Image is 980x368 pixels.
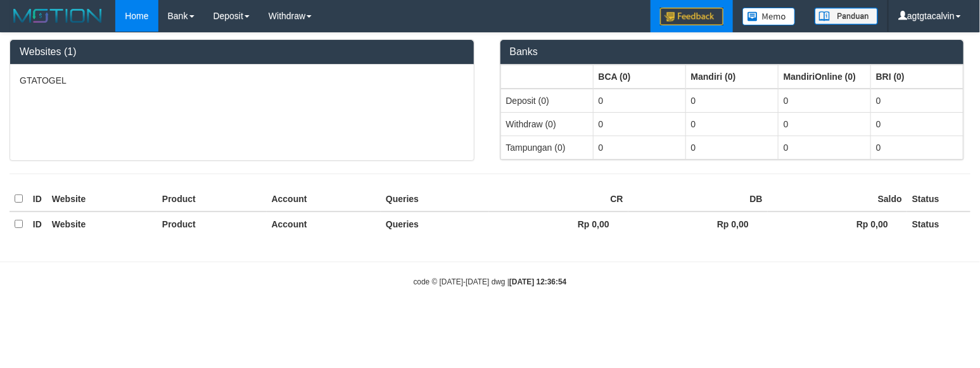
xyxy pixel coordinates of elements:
[870,65,963,89] th: Group: activate to sort column ascending
[500,65,593,89] th: Group: activate to sort column ascending
[778,89,870,113] td: 0
[510,46,955,58] h3: Banks
[157,187,267,212] th: Product
[685,112,778,136] td: 0
[509,277,566,286] strong: [DATE] 12:36:54
[500,112,593,136] td: Withdraw (0)
[628,187,768,212] th: DB
[628,212,768,236] th: Rp 0,00
[593,136,685,159] td: 0
[28,212,47,236] th: ID
[778,65,870,89] th: Group: activate to sort column ascending
[815,8,878,25] img: panduan.png
[500,136,593,159] td: Tampungan (0)
[414,277,567,286] small: code © [DATE]-[DATE] dwg |
[593,112,685,136] td: 0
[660,8,723,25] img: Feedback.jpg
[20,74,464,87] p: GTATOGEL
[870,136,963,159] td: 0
[489,212,628,236] th: Rp 0,00
[870,112,963,136] td: 0
[778,136,870,159] td: 0
[47,212,157,236] th: Website
[685,89,778,113] td: 0
[685,136,778,159] td: 0
[907,212,970,236] th: Status
[10,6,106,25] img: MOTION_logo.png
[870,89,963,113] td: 0
[381,212,489,236] th: Queries
[907,187,970,212] th: Status
[742,8,796,25] img: Button%20Memo.svg
[381,187,489,212] th: Queries
[267,187,381,212] th: Account
[489,187,628,212] th: CR
[593,89,685,113] td: 0
[768,187,907,212] th: Saldo
[500,89,593,113] td: Deposit (0)
[778,112,870,136] td: 0
[593,65,685,89] th: Group: activate to sort column ascending
[47,187,157,212] th: Website
[685,65,778,89] th: Group: activate to sort column ascending
[28,187,47,212] th: ID
[20,46,464,58] h3: Websites (1)
[157,212,267,236] th: Product
[267,212,381,236] th: Account
[768,212,907,236] th: Rp 0,00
